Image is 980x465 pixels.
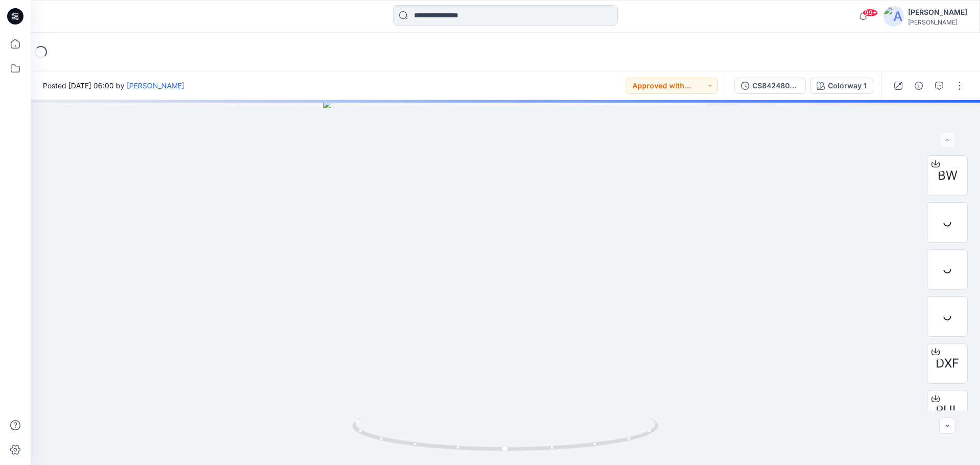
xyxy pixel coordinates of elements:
span: Posted [DATE] 06:00 by [43,80,184,91]
span: DXF [936,354,959,373]
div: [PERSON_NAME] [908,6,967,18]
span: BW [938,166,958,185]
button: Colorway 1 [810,78,873,94]
div: [PERSON_NAME] [908,18,967,26]
img: avatar [884,6,904,27]
div: CS8424806_DEV_REV3 [752,80,799,91]
button: CS8424806_DEV_REV3 [734,78,806,94]
button: Details [911,78,927,94]
span: RUL [936,401,960,420]
div: Colorway 1 [828,80,867,91]
span: 99+ [863,9,878,17]
a: [PERSON_NAME] [127,81,184,90]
